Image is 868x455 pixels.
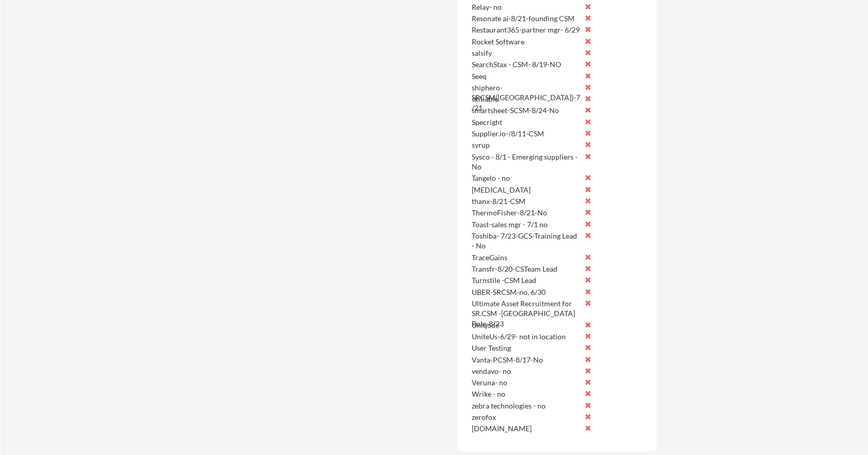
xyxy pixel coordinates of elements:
[472,13,581,24] div: Resonate ai-8/21-founding CSM
[472,94,581,104] div: skillable
[472,264,581,274] div: Transfr-8/20-CSTeam Lead
[472,48,581,58] div: salsify
[472,83,581,113] div: shiphero-SRCSM([GEOGRAPHIC_DATA])-7/21
[472,253,581,263] div: TraceGains
[472,401,581,411] div: zebra technologies - no
[472,275,581,286] div: Turnstile -CSM Lead
[472,59,581,70] div: SearchStax - CSM- 8/19-NO
[472,299,581,329] div: Ultimate Asset Recruitment for SR.CSM -[GEOGRAPHIC_DATA] Role-8/23
[472,423,581,434] div: [DOMAIN_NAME]
[472,129,581,139] div: Supplier.io-/8/11-CSM
[472,287,581,297] div: UBER-SRCSM-no, 6/30
[472,219,581,230] div: Toast-sales mgr - 7/1 no
[472,366,581,376] div: vendavo- no
[472,332,581,342] div: UniteUs-6/29- not in location
[472,37,581,47] div: Rocket Software
[472,343,581,353] div: User Testing
[472,173,581,183] div: Tangelo - no
[472,412,581,422] div: zerofox
[472,196,581,207] div: thanx-8/21-CSM
[472,320,581,331] div: Uniqode
[472,152,581,172] div: Sysco - 8/1 - Emerging suppliers - No
[472,140,581,150] div: syrup
[472,389,581,399] div: Wrike - no
[472,105,581,116] div: smartsheet-SCSM-8/24-No
[472,355,581,365] div: Vanta-PCSM-8/17-No
[472,378,581,388] div: Veruna- no
[472,2,581,12] div: Relay- no
[472,185,581,195] div: [MEDICAL_DATA]
[472,25,581,35] div: Restaurant365-partner mgr- 6/29
[472,117,581,128] div: Specright
[472,208,581,218] div: ThermoFisher-8/21-No
[472,231,581,251] div: Toshiba- 7/23-GCS-Training Lead - No
[472,71,581,82] div: Seeq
